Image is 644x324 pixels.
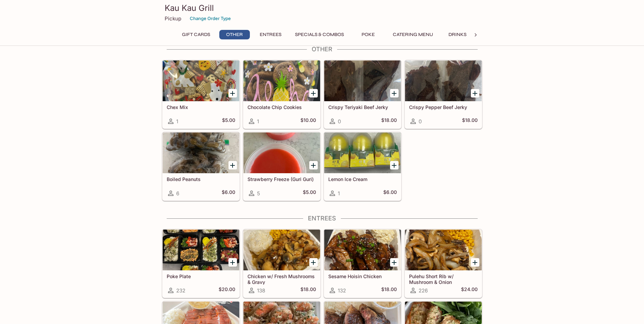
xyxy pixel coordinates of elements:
[338,190,340,197] span: 1
[328,104,397,110] h5: Crispy Teriyaki Beef Jerky
[324,60,401,129] a: Crispy Teriyaki Beef Jerky0$18.00
[303,189,316,197] h5: $5.00
[219,286,235,294] h5: $20.00
[471,258,479,267] button: Add Pulehu Short Rib w/ Mushroom & Onion
[309,89,318,97] button: Add Chocolate Chip Cookies
[324,230,401,270] div: Sesame Hoisin Chicken
[163,132,239,173] div: Boiled Peanuts
[381,117,397,125] h5: $18.00
[324,132,401,201] a: Lemon Ice Cream1$6.00
[176,287,185,294] span: 232
[247,104,316,110] h5: Chocolate Chip Cookies
[338,118,341,125] span: 0
[419,118,422,125] span: 0
[255,30,286,39] button: Entrees
[300,117,316,125] h5: $10.00
[257,287,265,294] span: 138
[243,229,320,298] a: Chicken w/ Fresh Mushrooms & Gravy138$18.00
[176,190,179,197] span: 6
[324,132,401,173] div: Lemon Ice Cream
[243,230,320,270] div: Chicken w/ Fresh Mushrooms & Gravy
[222,117,235,125] h5: $5.00
[178,30,214,39] button: Gift Cards
[405,229,482,298] a: Pulehu Short Rib w/ Mushroom & Onion226$24.00
[163,230,239,270] div: Poke Plate
[167,273,235,279] h5: Poke Plate
[228,89,237,97] button: Add Chex Mix
[162,229,240,298] a: Poke Plate232$20.00
[309,258,318,267] button: Add Chicken w/ Fresh Mushrooms & Gravy
[219,30,250,39] button: Other
[243,132,320,201] a: Strawberry Freeze (Guri Guri)5$5.00
[165,3,480,13] h3: Kau Kau Grill
[167,176,235,182] h5: Boiled Peanuts
[405,60,482,129] a: Crispy Pepper Beef Jerky0$18.00
[247,273,316,285] h5: Chicken w/ Fresh Mushrooms & Gravy
[162,46,482,53] h4: Other
[419,287,428,294] span: 226
[222,189,235,197] h5: $6.00
[162,60,240,129] a: Chex Mix1$5.00
[389,30,437,39] button: Catering Menu
[228,161,237,169] button: Add Boiled Peanuts
[257,190,260,197] span: 5
[338,287,346,294] span: 132
[300,286,316,294] h5: $18.00
[405,60,482,101] div: Crispy Pepper Beef Jerky
[228,258,237,267] button: Add Poke Plate
[309,161,318,169] button: Add Strawberry Freeze (Guri Guri)
[328,176,397,182] h5: Lemon Ice Cream
[165,15,181,22] p: Pickup
[167,104,235,110] h5: Chex Mix
[162,132,240,201] a: Boiled Peanuts6$6.00
[324,60,401,101] div: Crispy Teriyaki Beef Jerky
[243,60,320,101] div: Chocolate Chip Cookies
[381,286,397,294] h5: $18.00
[409,104,478,110] h5: Crispy Pepper Beef Jerky
[390,161,399,169] button: Add Lemon Ice Cream
[409,273,478,285] h5: Pulehu Short Rib w/ Mushroom & Onion
[163,60,239,101] div: Chex Mix
[243,132,320,173] div: Strawberry Freeze (Guri Guri)
[247,176,316,182] h5: Strawberry Freeze (Guri Guri)
[353,30,384,39] button: Poke
[471,89,479,97] button: Add Crispy Pepper Beef Jerky
[383,189,397,197] h5: $6.00
[462,117,478,125] h5: $18.00
[291,30,348,39] button: Specials & Combos
[390,89,399,97] button: Add Crispy Teriyaki Beef Jerky
[442,30,473,39] button: Drinks
[405,230,482,270] div: Pulehu Short Rib w/ Mushroom & Onion
[390,258,399,267] button: Add Sesame Hoisin Chicken
[176,118,178,125] span: 1
[328,273,397,279] h5: Sesame Hoisin Chicken
[162,215,482,222] h4: Entrees
[243,60,320,129] a: Chocolate Chip Cookies1$10.00
[461,286,478,294] h5: $24.00
[187,13,234,24] button: Change Order Type
[324,229,401,298] a: Sesame Hoisin Chicken132$18.00
[257,118,259,125] span: 1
